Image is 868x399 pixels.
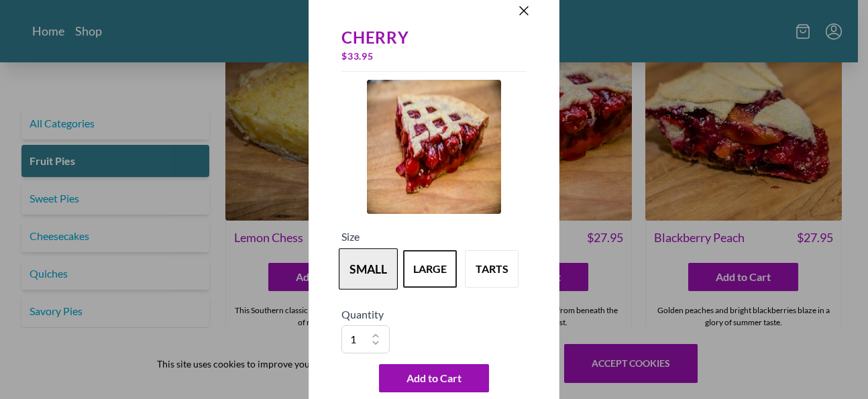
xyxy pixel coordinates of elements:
[465,250,519,288] button: Variant Swatch
[379,364,489,392] button: Add to Cart
[339,248,398,290] button: Variant Swatch
[341,28,527,47] div: Cherry
[406,370,462,386] span: Add to Cart
[403,250,457,288] button: Variant Swatch
[367,80,501,214] img: Product Image
[341,229,527,245] h5: Size
[367,80,501,218] a: Product Image
[516,3,532,19] button: Close panel
[341,47,527,66] div: $ 33.95
[341,306,527,323] h5: Quantity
